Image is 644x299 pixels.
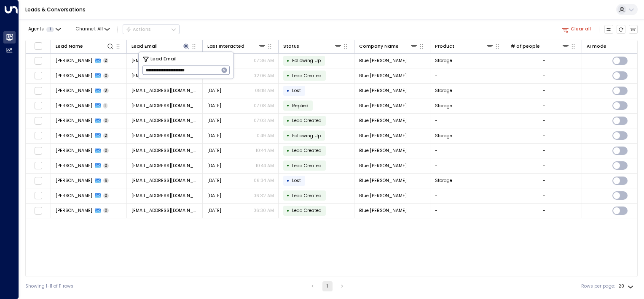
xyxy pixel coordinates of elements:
[207,163,221,169] span: Jul 29, 2025
[430,158,506,173] td: -
[131,147,198,154] span: paulw@bluewilson.co.uk
[131,103,198,109] span: paulw@bluewilson.co.uk
[34,132,42,140] span: Toggle select row
[207,133,221,139] span: Jul 30, 2025
[56,207,92,214] span: Paula Smith
[207,207,221,214] span: Jul 16, 2025
[307,281,348,291] nav: pagination navigation
[543,133,545,139] div: -
[359,42,418,50] div: Company Name
[73,25,112,34] button: Channel:All
[103,178,109,183] span: 6
[292,87,301,94] span: Lost
[359,147,407,154] span: Blue Wilson
[617,25,626,34] span: Refresh
[207,147,221,154] span: Jul 29, 2025
[287,130,290,141] div: •
[131,42,191,50] div: Lead Email
[254,117,274,124] p: 07:03 AM
[131,193,198,199] span: paulw@bluewilson.co.uk
[28,27,44,32] span: Agents
[287,160,290,171] div: •
[34,87,42,95] span: Toggle select row
[34,102,42,110] span: Toggle select row
[103,133,109,139] span: 2
[287,190,290,201] div: •
[581,283,615,290] label: Rows per page:
[435,103,452,109] span: Storage
[34,117,42,125] span: Toggle select row
[543,73,545,79] div: -
[543,147,545,154] div: -
[435,57,452,64] span: Storage
[255,133,274,139] p: 10:49 AM
[56,73,92,79] span: Paula Smith
[207,117,221,124] span: Jul 31, 2025
[287,100,290,111] div: •
[511,42,570,50] div: # of people
[254,103,274,109] p: 07:08 AM
[543,57,545,64] div: -
[34,207,42,215] span: Toggle select row
[430,68,506,83] td: -
[131,207,198,214] span: paulw@bluewilson.co.uk
[253,73,274,79] p: 02:06 AM
[359,43,399,50] div: Company Name
[253,193,274,199] p: 06:32 AM
[359,163,407,169] span: Blue Wilson
[103,103,108,109] span: 1
[207,193,221,199] span: Jul 16, 2025
[543,117,545,124] div: -
[34,177,42,185] span: Toggle select row
[56,147,92,154] span: Paula Smith
[25,6,86,13] a: Leads & Conversations
[559,25,594,34] button: Clear all
[511,43,540,50] div: # of people
[292,163,322,169] span: Lead Created
[359,73,407,79] span: Blue Wilson
[25,25,63,34] button: Agents1
[292,133,321,139] span: Following Up
[131,163,198,169] span: paulw@bluewilson.co.uk
[618,281,635,291] div: 20
[283,42,342,50] div: Status
[287,145,290,156] div: •
[150,56,177,63] span: Lead Email
[543,207,545,214] div: -
[103,73,109,79] span: 0
[292,57,321,64] span: Following Up
[97,27,103,32] span: All
[126,27,151,33] div: Actions
[292,207,322,214] span: Lead Created
[430,144,506,158] td: -
[430,188,506,203] td: -
[292,177,301,184] span: Lost
[255,87,274,94] p: 08:18 AM
[435,43,454,50] div: Product
[103,163,109,169] span: 0
[587,43,606,50] div: AI mode
[56,117,92,124] span: Paula Smith
[435,42,494,50] div: Product
[131,133,198,139] span: paulw@bluewilson.co.uk
[604,25,614,34] button: Customize
[359,87,407,94] span: Blue Wilson
[131,57,198,64] span: paulw@bluewilson.co.uk
[46,27,54,32] span: 1
[123,24,180,35] button: Actions
[103,118,109,123] span: 0
[256,163,274,169] p: 10:44 AM
[56,57,92,64] span: Paula Smith
[254,177,274,184] p: 06:34 AM
[73,25,112,34] span: Channel:
[292,73,322,79] span: Lead Created
[543,87,545,94] div: -
[287,175,290,186] div: •
[543,103,545,109] div: -
[207,103,221,109] span: Jul 31, 2025
[292,103,309,109] span: Replied
[34,57,42,65] span: Toggle select row
[34,42,42,50] span: Toggle select all
[543,177,545,184] div: -
[359,193,407,199] span: Blue Wilson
